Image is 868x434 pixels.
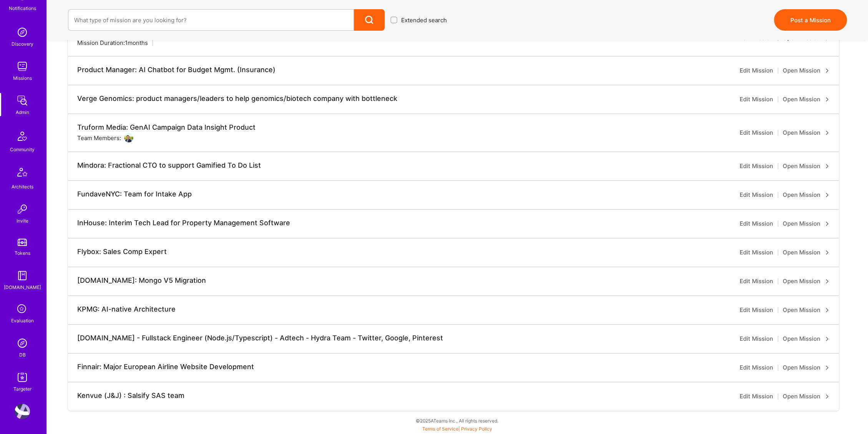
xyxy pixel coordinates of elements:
[15,93,30,108] img: admin teamwork
[740,219,773,228] a: Edit Mission
[825,365,830,370] i: icon ArrowRight
[783,162,830,171] a: Open Mission
[422,426,458,432] a: Terms of Service
[740,277,773,286] a: Edit Mission
[825,394,830,399] i: icon ArrowRight
[15,249,30,257] div: Tokens
[740,392,773,401] a: Edit Mission
[15,201,30,217] img: Invite
[15,59,30,74] img: teamwork
[774,9,847,31] button: Post a Mission
[15,370,30,385] img: Skill Targeter
[13,385,32,393] div: Targeter
[15,25,30,40] img: discovery
[740,334,773,343] a: Edit Mission
[10,145,35,153] div: Community
[12,40,33,48] div: Discovery
[825,193,830,197] i: icon ArrowRight
[13,164,32,183] img: Architects
[740,66,773,75] a: Edit Mission
[46,411,868,430] div: © 2025 ATeams Inc., All rights reserved.
[19,351,26,359] div: DB
[16,108,29,116] div: Admin
[15,302,30,317] i: icon SelectionTeam
[9,4,36,12] div: Notifications
[740,248,773,257] a: Edit Mission
[783,95,830,104] a: Open Mission
[740,363,773,372] a: Edit Mission
[783,248,830,257] a: Open Mission
[77,133,133,142] div: Team Members:
[77,161,261,170] div: Mindora: Fractional CTO to support Gamified To Do List
[740,162,773,171] a: Edit Mission
[740,305,773,315] a: Edit Mission
[783,363,830,372] a: Open Mission
[77,248,167,256] div: Flybox: Sales Comp Expert
[77,305,176,314] div: KPMG: AI-native Architecture
[18,239,27,246] img: tokens
[825,221,830,226] i: icon ArrowRight
[17,217,28,225] div: Invite
[77,94,397,103] div: Verge Genomics: product managers/leaders to help genomics/biotech company with bottleneck
[825,68,830,73] i: icon ArrowRight
[124,133,133,142] img: User Avatar
[783,190,830,200] a: Open Mission
[783,66,830,75] a: Open Mission
[783,128,830,137] a: Open Mission
[77,276,206,285] div: [DOMAIN_NAME]: Mongo V5 Migration
[12,183,33,191] div: Architects
[783,334,830,343] a: Open Mission
[13,404,32,419] a: User Avatar
[15,404,30,419] img: User Avatar
[13,74,32,82] div: Missions
[77,363,254,371] div: Finnair: Major European Airline Website Development
[365,16,374,25] i: icon Search
[461,426,492,432] a: Privacy Policy
[825,308,830,312] i: icon ArrowRight
[740,95,773,104] a: Edit Mission
[825,130,830,135] i: icon ArrowRight
[825,337,830,341] i: icon ArrowRight
[825,279,830,284] i: icon ArrowRight
[15,268,30,283] img: guide book
[77,391,184,400] div: Kenvue (J&J) : Salsify SAS team
[740,128,773,137] a: Edit Mission
[825,164,830,168] i: icon ArrowRight
[825,250,830,255] i: icon ArrowRight
[783,219,830,228] a: Open Mission
[740,190,773,200] a: Edit Mission
[783,305,830,315] a: Open Mission
[77,219,290,227] div: InHouse: Interim Tech Lead for Property Management Software
[77,190,192,198] div: FundaveNYC: Team for Intake App
[783,392,830,401] a: Open Mission
[77,66,276,74] div: Product Manager: AI Chatbot for Budget Mgmt. (Insurance)
[13,127,32,145] img: Community
[422,426,492,432] span: |
[77,334,443,342] div: [DOMAIN_NAME] - Fullstack Engineer (Node.js/Typescript) - Adtech - Hydra Team - Twitter, Google, ...
[15,335,30,351] img: Admin Search
[74,10,348,30] input: What type of mission are you looking for?
[77,123,256,132] div: Truform Media: GenAI Campaign Data Insight Product
[11,317,34,325] div: Evaluation
[4,283,41,291] div: [DOMAIN_NAME]
[401,16,447,24] span: Extended search
[825,97,830,102] i: icon ArrowRight
[77,39,148,47] div: Mission Duration: 1 months
[783,277,830,286] a: Open Mission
